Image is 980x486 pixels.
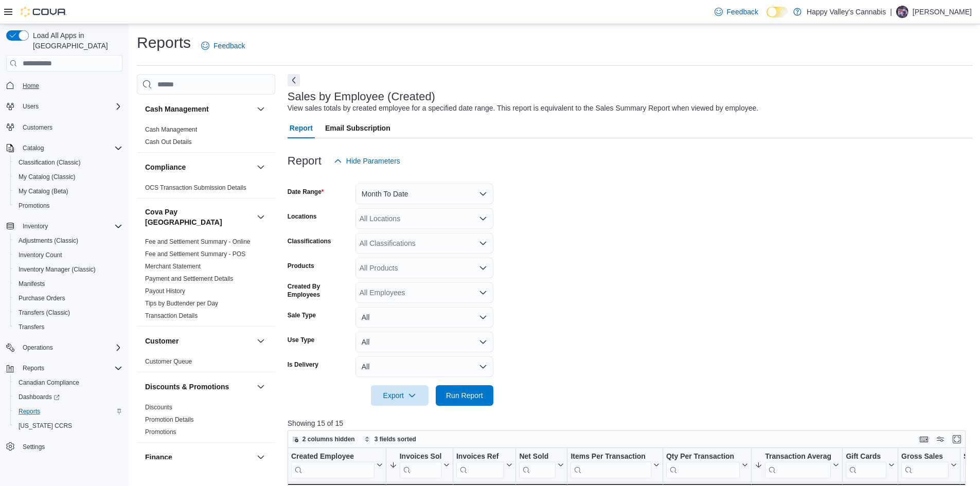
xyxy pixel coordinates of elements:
[14,376,122,389] span: Canadian Compliance
[10,305,127,320] button: Transfers (Classic)
[14,156,122,169] span: Classification (Classic)
[755,452,839,478] button: Transaction Average
[19,237,78,245] span: Adjustments (Classic)
[19,202,50,210] span: Promotions
[896,6,908,18] div: Bobby Loewen
[399,452,441,478] div: Invoices Sold
[145,416,194,423] a: Promotion Details
[213,41,245,51] span: Feedback
[360,433,420,445] button: 3 fields sorted
[19,280,45,288] span: Manifests
[951,433,963,445] button: Enter fullscreen
[355,307,493,328] button: All
[901,452,949,462] div: Gross Sales
[19,265,96,274] span: Inventory Manager (Classic)
[145,138,192,146] a: Cash Out Details
[19,379,79,387] span: Canadian Compliance
[145,358,192,365] a: Customer Queue
[14,391,122,403] span: Dashboards
[2,78,127,93] button: Home
[23,443,45,451] span: Settings
[14,292,69,304] a: Purchase Orders
[23,82,39,90] span: Home
[479,214,487,223] button: Open list of options
[10,277,127,291] button: Manifests
[145,452,253,462] button: Finance
[288,74,300,86] button: Next
[918,433,930,445] button: Keyboard shortcuts
[19,362,48,374] button: Reports
[23,344,53,352] span: Operations
[666,452,748,478] button: Qty Per Transaction
[14,321,122,333] span: Transfers
[145,312,198,319] a: Transaction Details
[291,452,375,462] div: Created Employee
[145,287,185,295] span: Payout History
[145,250,245,258] a: Fee and Settlement Summary - POS
[145,404,172,411] a: Discounts
[666,452,740,462] div: Qty Per Transaction
[288,237,331,245] label: Classifications
[255,451,267,463] button: Finance
[14,200,122,212] span: Promotions
[145,238,251,246] span: Fee and Settlement Summary - Online
[19,441,49,453] a: Settings
[19,158,81,167] span: Classification (Classic)
[10,375,127,390] button: Canadian Compliance
[456,452,512,478] button: Invoices Ref
[14,235,82,247] a: Adjustments (Classic)
[10,262,127,277] button: Inventory Manager (Classic)
[10,170,127,184] button: My Catalog (Classic)
[19,407,40,416] span: Reports
[346,156,400,166] span: Hide Parameters
[288,361,318,369] label: Is Delivery
[19,440,122,453] span: Settings
[14,292,122,304] span: Purchase Orders
[479,264,487,272] button: Open list of options
[145,162,253,172] button: Compliance
[288,433,359,445] button: 2 columns hidden
[14,321,48,333] a: Transfers
[255,103,267,115] button: Cash Management
[145,104,209,114] h3: Cash Management
[14,405,122,418] span: Reports
[291,452,383,478] button: Created Employee
[14,278,122,290] span: Manifests
[145,138,192,146] span: Cash Out Details
[934,433,947,445] button: Display options
[145,275,233,282] a: Payment and Settlement Details
[10,320,127,334] button: Transfers
[145,416,194,424] span: Promotion Details
[288,91,435,103] h3: Sales by Employee (Created)
[288,262,314,270] label: Products
[288,103,758,114] div: View sales totals by created employee for a specified date range. This report is equivalent to th...
[291,452,375,478] div: Created Employee
[19,341,122,354] span: Operations
[197,35,249,56] a: Feedback
[2,120,127,135] button: Customers
[519,452,556,462] div: Net Sold
[846,452,886,462] div: Gift Cards
[399,452,441,462] div: Invoices Sold
[19,142,48,154] button: Catalog
[21,7,67,17] img: Cova
[2,340,127,355] button: Operations
[446,390,483,401] span: Run Report
[145,207,253,227] button: Cova Pay [GEOGRAPHIC_DATA]
[10,199,127,213] button: Promotions
[519,452,556,478] div: Net Sold
[14,420,122,432] span: Washington CCRS
[325,118,390,138] span: Email Subscription
[19,173,76,181] span: My Catalog (Classic)
[19,393,60,401] span: Dashboards
[255,381,267,393] button: Discounts & Promotions
[145,336,179,346] h3: Customer
[377,385,422,406] span: Export
[23,123,52,132] span: Customers
[137,355,275,372] div: Customer
[436,385,493,406] button: Run Report
[767,17,767,18] span: Dark Mode
[145,382,229,392] h3: Discounts & Promotions
[137,123,275,152] div: Cash Management
[10,390,127,404] a: Dashboards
